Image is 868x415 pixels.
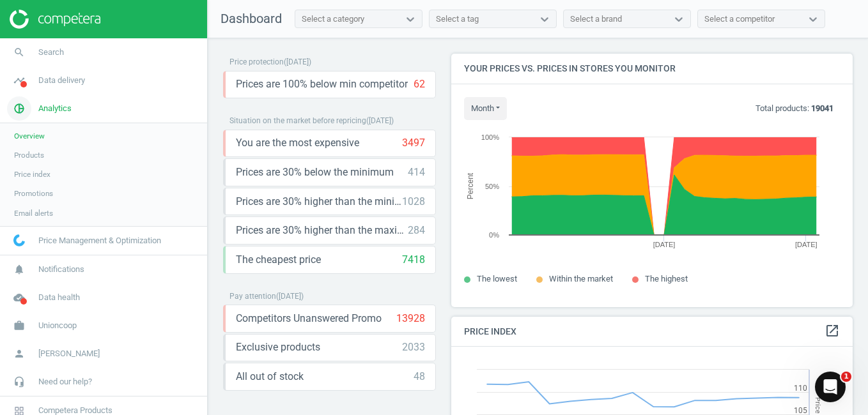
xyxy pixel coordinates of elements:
[14,169,50,179] span: Price index
[408,5,431,28] div: Close
[7,68,31,93] i: timeline
[229,292,276,301] span: Pay attention
[794,406,807,415] text: 105
[244,241,262,267] span: 😃
[477,274,517,283] span: The lowest
[408,165,425,179] div: 414
[7,40,31,64] i: search
[236,253,321,267] span: The cheapest price
[38,320,77,331] span: Unioncoop
[645,274,688,283] span: The highest
[570,13,622,25] div: Select a brand
[38,292,80,303] span: Data health
[811,103,833,113] b: 19041
[464,97,507,120] button: month
[284,57,311,66] span: ( [DATE] )
[402,195,425,209] div: 1028
[7,370,31,394] i: headset_mic
[402,340,425,354] div: 2033
[7,96,31,121] i: pie_chart_outlined
[38,75,85,86] span: Data delivery
[38,47,64,58] span: Search
[485,183,499,190] text: 50%
[8,5,33,29] button: go back
[14,208,53,218] span: Email alerts
[15,229,424,243] div: Did this answer your question?
[170,241,203,267] span: disappointed reaction
[203,241,236,267] span: neutral face reaction
[396,312,425,326] div: 13928
[14,188,53,199] span: Promotions
[7,285,31,310] i: cloud_done
[236,340,320,354] span: Exclusive products
[7,257,31,282] i: notifications
[38,235,161,246] span: Price Management & Optimization
[436,13,479,25] div: Select a tag
[38,348,100,359] span: [PERSON_NAME]
[236,136,359,150] span: You are the most expensive
[236,370,304,384] span: All out of stock
[825,323,840,340] a: open_in_new
[38,264,84,275] span: Notifications
[236,312,382,326] span: Competitors Unanswered Promo
[794,384,807,393] text: 110
[815,372,846,402] iframe: Intercom live chat
[221,11,282,26] span: Dashboard
[466,172,475,199] tspan: Percent
[481,133,499,141] text: 100%
[38,376,92,388] span: Need our help?
[229,57,284,66] span: Price protection
[653,241,676,248] tspan: [DATE]
[13,234,25,246] img: wGWNvw8QSZomAAAAABJRU5ErkJggg==
[7,342,31,366] i: person
[229,116,366,125] span: Situation on the market before repricing
[236,165,394,179] span: Prices are 30% below the minimum
[451,54,853,84] h4: Your prices vs. prices in stores you monitor
[489,231,499,239] text: 0%
[841,372,851,382] span: 1
[7,313,31,338] i: work
[302,13,364,25] div: Select a category
[384,5,408,29] button: Collapse window
[756,103,833,114] p: Total products:
[414,370,425,384] div: 48
[236,77,408,91] span: Prices are 100% below min competitor
[177,241,196,267] span: 😞
[451,317,853,347] h4: Price Index
[236,195,402,209] span: Prices are 30% higher than the minimum
[825,323,840,338] i: open_in_new
[366,116,394,125] span: ( [DATE] )
[704,13,775,25] div: Select a competitor
[276,292,304,301] span: ( [DATE] )
[549,274,613,283] span: Within the market
[414,77,425,91] div: 62
[169,324,271,335] a: Open in help center
[795,241,818,248] tspan: [DATE]
[38,103,72,114] span: Analytics
[236,223,408,238] span: Prices are 30% higher than the maximal
[210,241,229,267] span: 😐
[14,131,45,141] span: Overview
[402,253,425,267] div: 7418
[408,223,425,238] div: 284
[236,241,270,267] span: smiley reaction
[402,136,425,150] div: 3497
[14,150,44,160] span: Products
[10,10,100,29] img: ajHJNr6hYgQAAAAASUVORK5CYII=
